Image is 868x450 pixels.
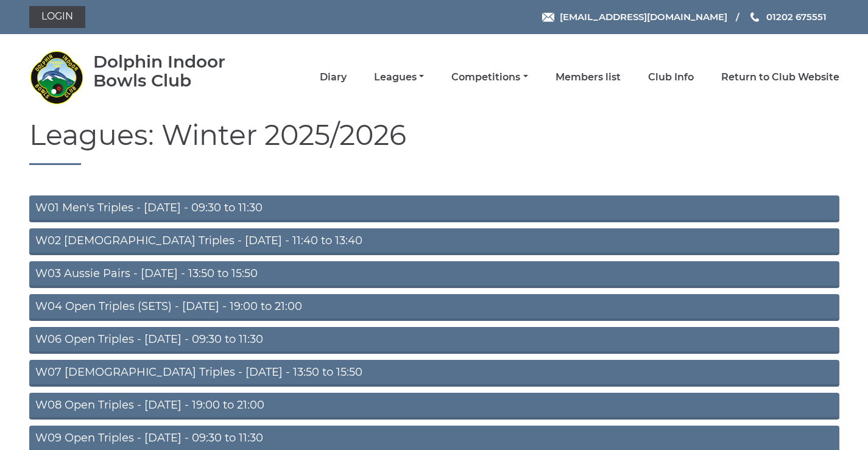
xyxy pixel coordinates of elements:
span: 01202 675551 [766,11,827,23]
a: W07 [DEMOGRAPHIC_DATA] Triples - [DATE] - 13:50 to 15:50 [29,360,839,387]
a: Members list [556,71,621,84]
img: Phone us [750,12,759,22]
a: Phone us 01202 675551 [749,10,827,24]
h1: Leagues: Winter 2025/2026 [29,120,839,165]
a: W06 Open Triples - [DATE] - 09:30 to 11:30 [29,327,839,354]
span: [EMAIL_ADDRESS][DOMAIN_NAME] [560,11,727,23]
a: W02 [DEMOGRAPHIC_DATA] Triples - [DATE] - 11:40 to 13:40 [29,228,839,255]
a: W04 Open Triples (SETS) - [DATE] - 19:00 to 21:00 [29,294,839,321]
a: Login [29,6,85,28]
a: Diary [320,71,347,84]
a: Leagues [374,71,424,84]
a: Club Info [648,71,694,84]
a: Competitions [451,71,528,84]
a: Email [EMAIL_ADDRESS][DOMAIN_NAME] [542,10,727,24]
a: W01 Men's Triples - [DATE] - 09:30 to 11:30 [29,195,839,222]
div: Dolphin Indoor Bowls Club [93,52,261,90]
a: Return to Club Website [721,71,839,84]
img: Email [542,13,554,22]
a: W08 Open Triples - [DATE] - 19:00 to 21:00 [29,393,839,420]
img: Dolphin Indoor Bowls Club [29,50,84,105]
a: W03 Aussie Pairs - [DATE] - 13:50 to 15:50 [29,261,839,288]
